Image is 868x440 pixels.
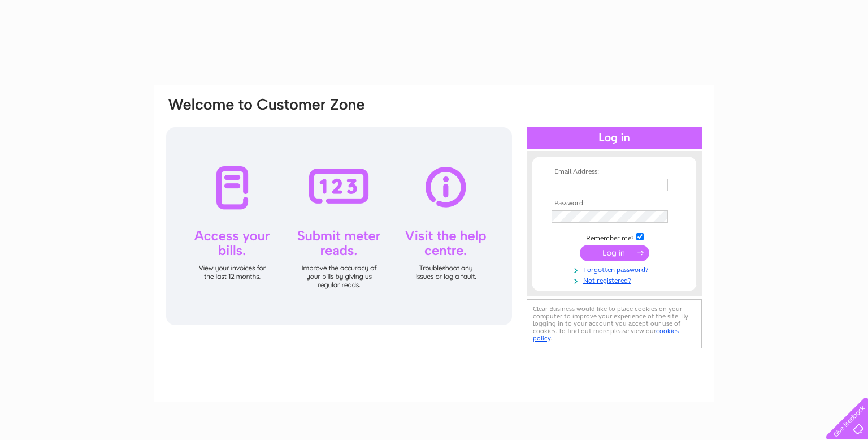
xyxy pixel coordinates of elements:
a: cookies policy [533,327,679,342]
input: Submit [580,245,649,261]
div: Clear Business would like to place cookies on your computer to improve your experience of the sit... [527,299,702,348]
a: Forgotten password? [552,264,680,274]
th: Password: [549,200,680,208]
td: Remember me? [549,231,680,243]
a: Not registered? [552,274,680,285]
th: Email Address: [549,168,680,176]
